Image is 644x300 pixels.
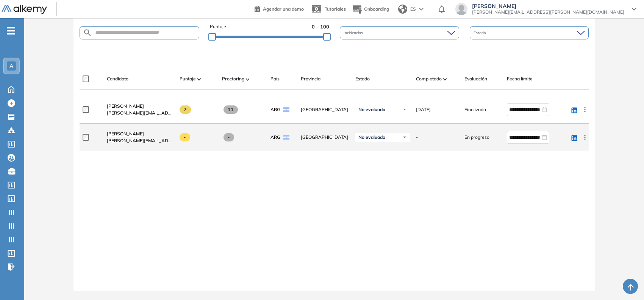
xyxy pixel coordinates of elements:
[283,107,289,112] img: ARG
[474,30,488,36] span: Estado
[7,30,15,31] i: -
[410,6,416,13] span: ES
[224,133,234,141] span: -
[402,135,407,140] img: Ícono de flecha
[416,75,442,82] span: Completado
[464,134,489,141] span: En progreso
[507,75,533,82] span: Fecha límite
[107,103,144,109] span: [PERSON_NAME]
[180,105,191,114] span: 7
[352,1,389,17] button: Onboarding
[83,28,92,38] img: SEARCH_ALT
[107,130,174,137] a: [PERSON_NAME]
[443,78,447,80] img: [missing "en.ARROW_ALT" translation]
[301,134,349,141] span: [GEOGRAPHIC_DATA]
[107,137,174,144] span: [PERSON_NAME][EMAIL_ADDRESS][PERSON_NAME][DOMAIN_NAME]
[358,134,385,140] span: No evaluado
[2,5,47,14] img: Logo
[464,106,486,113] span: Finalizado
[210,23,226,30] span: Puntaje
[364,6,389,12] span: Onboarding
[246,78,250,80] img: [missing "en.ARROW_ALT" translation]
[358,107,385,113] span: No evaluado
[224,105,238,114] span: 11
[107,103,174,110] a: [PERSON_NAME]
[255,4,304,13] a: Agendar una demo
[270,106,280,113] span: ARG
[270,75,280,82] span: País
[222,75,244,82] span: Proctoring
[270,134,280,141] span: ARG
[355,75,370,82] span: Estado
[464,75,487,82] span: Evaluación
[197,78,201,80] img: [missing "en.ARROW_ALT" translation]
[416,106,431,113] span: [DATE]
[180,75,196,82] span: Puntaje
[344,30,364,36] span: Incidencias
[263,6,304,12] span: Agendar una demo
[472,3,624,9] span: [PERSON_NAME]
[107,110,174,116] span: [PERSON_NAME][EMAIL_ADDRESS][DOMAIN_NAME]
[283,135,289,140] img: ARG
[472,9,624,15] span: [PERSON_NAME][EMAIL_ADDRESS][PERSON_NAME][DOMAIN_NAME]
[416,134,418,141] span: -
[470,26,589,39] div: Estado
[402,107,407,112] img: Ícono de flecha
[301,106,349,113] span: [GEOGRAPHIC_DATA]
[107,75,128,82] span: Candidato
[419,8,424,11] img: arrow
[398,5,407,14] img: world
[340,26,459,39] div: Incidencias
[180,133,191,141] span: -
[107,131,144,137] span: [PERSON_NAME]
[325,6,346,12] span: Tutoriales
[9,63,13,69] span: A
[301,75,320,82] span: Provincia
[312,23,329,30] span: 0 - 100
